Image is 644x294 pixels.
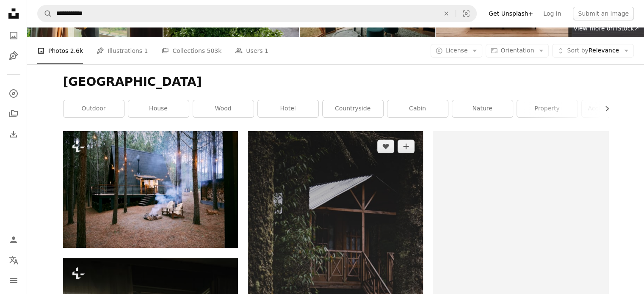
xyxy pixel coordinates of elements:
[38,5,52,22] button: Search Unsplash
[582,100,642,117] a: accommodation
[538,7,566,20] a: Log in
[193,100,254,117] a: wood
[258,100,318,117] a: hotel
[323,100,383,117] a: countryside
[456,5,476,22] button: Visual search
[445,47,468,54] span: License
[207,46,221,55] span: 503k
[97,37,148,64] a: Illustrations 1
[5,85,22,102] a: Explore
[568,20,644,37] a: View more on iStock↗
[64,100,124,117] a: outdoor
[63,74,608,90] h1: [GEOGRAPHIC_DATA]
[5,27,22,44] a: Photos
[500,47,534,54] span: Orientation
[37,5,477,22] form: Find visuals sitewide
[567,47,619,55] span: Relevance
[128,100,189,117] a: house
[63,186,238,193] a: a small cabin in the woods with a fire pit
[452,100,513,117] a: nature
[387,100,448,117] a: cabin
[5,252,22,269] button: Language
[431,44,483,58] button: License
[5,272,22,289] button: Menu
[599,100,608,117] button: scroll list to the right
[573,7,634,20] button: Submit an image
[144,46,148,55] span: 1
[573,25,639,32] span: View more on iStock ↗
[517,100,578,117] a: property
[567,47,588,54] span: Sort by
[552,44,634,58] button: Sort byRelevance
[5,47,22,64] a: Illustrations
[398,140,415,153] button: Add to Collection
[265,46,268,55] span: 1
[377,140,394,153] button: Like
[63,131,238,248] img: a small cabin in the woods with a fire pit
[5,231,22,248] a: Log in / Sign up
[235,37,268,64] a: Users 1
[248,258,423,266] a: brown wooden house in the woods
[437,5,456,22] button: Clear
[5,105,22,122] a: Collections
[486,44,549,58] button: Orientation
[5,126,22,143] a: Download History
[484,7,538,20] a: Get Unsplash+
[5,5,22,24] a: Home — Unsplash
[161,37,221,64] a: Collections 503k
